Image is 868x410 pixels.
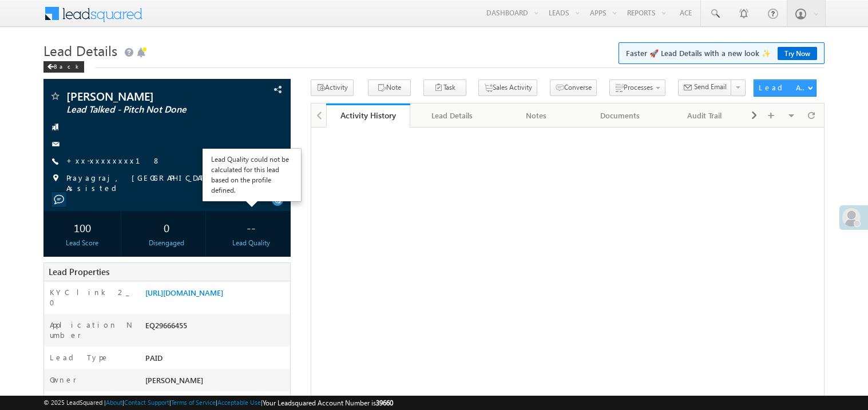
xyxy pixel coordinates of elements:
[419,109,484,122] div: Lead Details
[145,288,223,297] a: [URL][DOMAIN_NAME]
[311,79,354,96] button: Activity
[43,397,393,408] span: © 2025 LeadSquared | | | | |
[550,79,597,96] button: Converse
[142,352,290,368] div: PAID
[211,154,292,196] div: Lead Quality could not be calculated for this lead based on the profile defined.
[43,41,117,59] span: Lead Details
[124,399,169,406] a: Contact Support
[368,79,411,96] button: Note
[130,238,203,248] div: Disengaged
[50,375,77,385] label: Owner
[46,238,118,248] div: Lead Score
[50,287,133,308] label: KYC link 2_0
[672,109,736,122] div: Audit Trail
[423,79,466,96] button: Task
[50,320,133,340] label: Application Number
[66,90,220,102] span: [PERSON_NAME]
[215,217,287,238] div: --
[778,47,817,60] a: Try Now
[478,79,537,96] button: Sales Activity
[626,47,817,59] span: Faster 🚀 Lead Details with a new look ✨
[263,399,393,407] span: Your Leadsquared Account Number is
[335,110,402,121] div: Activity History
[66,173,267,193] span: Prayagraj, [GEOGRAPHIC_DATA], Assisted
[130,217,203,238] div: 0
[145,375,203,385] span: [PERSON_NAME]
[588,109,652,122] div: Documents
[66,156,161,165] a: +xx-xxxxxxxx18
[624,83,653,91] span: Processes
[754,79,817,97] button: Lead Actions
[759,82,807,93] div: Lead Actions
[609,79,665,96] button: Processes
[142,320,290,336] div: EQ29666455
[326,104,410,128] a: Activity History
[504,109,568,122] div: Notes
[578,104,663,128] a: Documents
[43,61,84,73] div: Back
[66,104,220,116] span: Lead Talked - Pitch Not Done
[694,82,727,92] span: Send Email
[410,104,494,128] a: Lead Details
[43,61,90,70] a: Back
[106,399,122,406] a: About
[376,399,393,407] span: 39660
[215,238,287,248] div: Lead Quality
[171,399,216,406] a: Terms of Service
[217,399,261,406] a: Acceptable Use
[49,266,109,277] span: Lead Properties
[678,79,732,96] button: Send Email
[50,352,109,363] label: Lead Type
[46,217,118,238] div: 100
[663,104,747,128] a: Audit Trail
[494,104,578,128] a: Notes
